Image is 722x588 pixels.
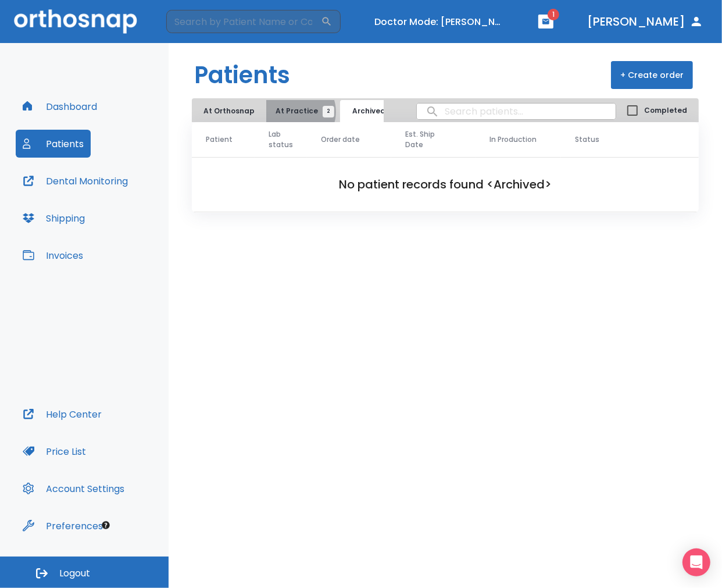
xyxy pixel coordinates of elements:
span: Completed [644,105,687,116]
h2: No patient records found <Archived> [210,176,680,193]
img: Orthosnap [14,9,137,33]
span: Lab status [269,129,293,150]
div: tabs [194,100,384,122]
span: Patient [206,134,233,145]
h1: Patients [194,58,290,92]
button: Archived [340,100,398,122]
button: Price List [16,437,93,465]
div: Open Intercom Messenger [682,548,710,576]
input: search [417,100,616,123]
button: Shipping [16,204,92,232]
span: Status [575,134,599,145]
span: In Production [489,134,537,145]
div: Tooltip anchor [101,520,111,530]
button: + Create order [611,61,693,89]
span: 1 [548,9,559,20]
button: At Orthosnap [194,100,264,122]
span: Order date [321,134,360,145]
button: Patients [16,130,91,158]
button: Preferences [16,512,110,540]
span: At Practice [276,106,328,116]
span: Est. Ship Date [405,129,453,150]
button: Dental Monitoring [16,167,135,195]
button: Doctor Mode: [PERSON_NAME] [370,12,509,31]
span: 2 [323,106,334,117]
button: Account Settings [16,475,131,503]
span: Logout [59,567,90,580]
button: [PERSON_NAME] [582,11,708,32]
input: Search by Patient Name or Case # [166,10,321,33]
button: Invoices [16,241,90,269]
button: Dashboard [16,92,104,120]
button: Help Center [16,400,109,428]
